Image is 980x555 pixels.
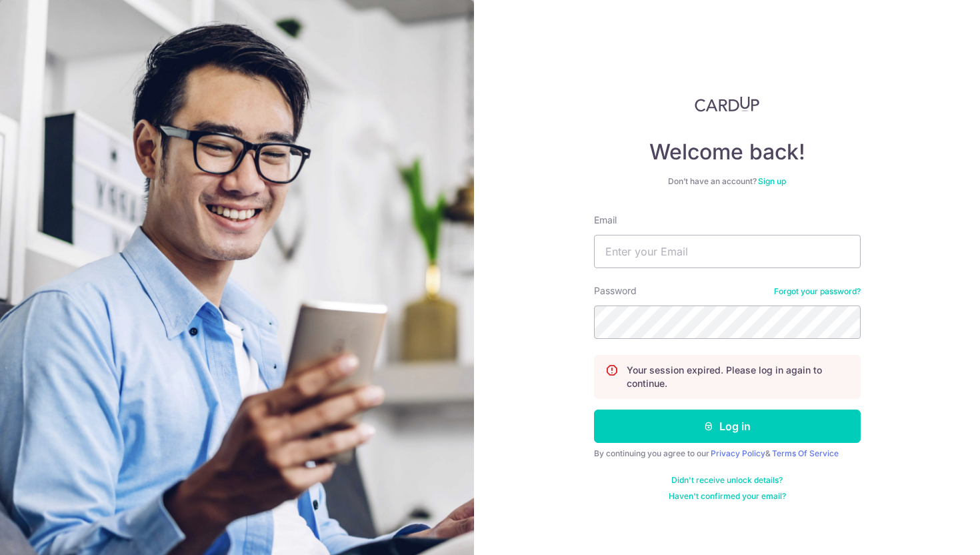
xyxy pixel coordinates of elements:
[594,284,637,298] label: Password
[627,364,849,390] p: Your session expired. Please log in again to continue.
[594,410,861,443] button: Log in
[774,286,861,297] a: Forgot your password?
[594,235,861,268] input: Enter your Email
[594,176,861,187] div: Don’t have an account?
[711,448,765,458] a: Privacy Policy
[594,213,617,227] label: Email
[594,448,861,459] div: By continuing you agree to our &
[669,491,786,502] a: Haven't confirmed your email?
[772,448,839,458] a: Terms Of Service
[758,176,786,186] a: Sign up
[671,475,783,486] a: Didn't receive unlock details?
[695,96,760,112] img: CardUp Logo
[594,139,861,165] h4: Welcome back!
